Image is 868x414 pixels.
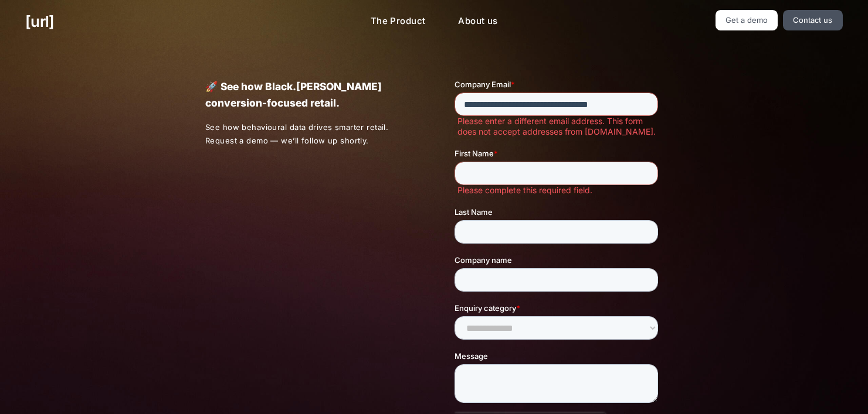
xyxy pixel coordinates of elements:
[361,10,435,33] a: The Product
[25,10,54,33] a: [URL]
[783,10,843,30] a: Contact us
[449,10,507,33] a: About us
[205,78,413,111] p: 🚀 See how Black.[PERSON_NAME] conversion-focused retail.
[205,121,414,148] p: See how behavioural data drives smarter retail. Request a demo — we’ll follow up shortly.
[716,10,778,30] a: Get a demo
